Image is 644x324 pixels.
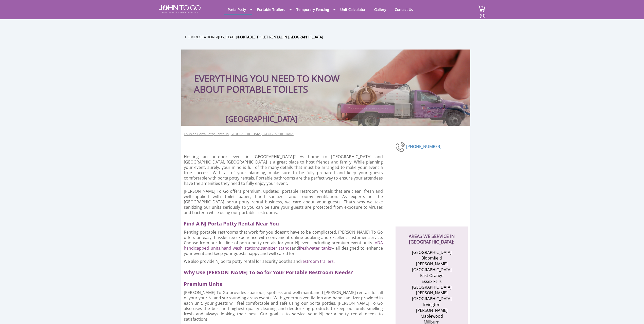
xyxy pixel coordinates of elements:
li: [PERSON_NAME] [407,307,456,313]
h2: Premium Units [184,278,387,287]
a: Portable Trailers [253,5,289,14]
li: Maplewood [407,313,456,319]
li: Essex Fells [407,279,456,284]
li: [GEOGRAPHIC_DATA] [407,250,456,255]
li: [PERSON_NAME][GEOGRAPHIC_DATA] [407,290,456,302]
li: [PERSON_NAME] [407,261,456,267]
li: [GEOGRAPHIC_DATA] [407,267,456,273]
a: sanitizer stands [261,245,292,251]
a: Portable Toilet Rental in [GEOGRAPHIC_DATA] [238,35,323,39]
p: Renting portable restrooms that work for you doesn’t have to be complicated. [PERSON_NAME] To Go ... [184,230,383,256]
a: freshwater tanks [299,245,332,251]
a: Gallery [370,5,390,14]
a: Porta Potty [224,5,250,14]
li: Irvington [407,302,456,307]
span: (0) [479,8,486,19]
h2: Why Use [PERSON_NAME] To Go for Your Portable Restroom Needs? [184,267,387,276]
img: cart a [478,5,486,12]
a: [US_STATE] [218,35,237,39]
a: Locations [197,35,217,39]
a: Contact Us [391,5,417,14]
h1: EVERYTHING YOU NEED TO KNOW ABOUT PORTABLE TOILETS [194,60,357,95]
img: Truck [331,78,468,126]
a: [PHONE_NUMBER] [406,143,441,149]
h3: [GEOGRAPHIC_DATA] [226,118,297,119]
button: Live Chat [624,304,644,324]
a: ADA handicapped units [184,240,383,251]
p: [PERSON_NAME] To Go offers premium, updated, portable restroom rentals that are clean, fresh and ... [184,189,383,215]
ul: / / / [185,34,474,40]
p: Hosting an outdoor event in [GEOGRAPHIC_DATA]? As home to [GEOGRAPHIC_DATA] and [GEOGRAPHIC_DATA]... [184,154,383,186]
li: [GEOGRAPHIC_DATA] [407,284,456,290]
a: Home [185,35,196,39]
li: East Orange [407,273,456,279]
a: Unit Calculator [336,5,369,14]
p: [PERSON_NAME] To Go provides spacious, spotless and well-maintained [PERSON_NAME] rentals for all... [184,290,383,322]
h2: AREAS WE SERVICE IN [GEOGRAPHIC_DATA]: [401,226,463,245]
h2: Find A NJ Porta Potty Rental Near You [184,218,387,227]
img: JOHN to go [159,5,201,13]
a: FAQs on Porta Potty Rental in [GEOGRAPHIC_DATA], [GEOGRAPHIC_DATA] [184,132,294,136]
li: Bloomfield [407,255,456,261]
p: We also provide NJ porta potty rental for security booths and [184,259,383,264]
a: hand wash stations [221,245,260,251]
a: Temporary Fencing [293,5,333,14]
img: phone-number [396,141,406,153]
a: restroom trailers. [301,258,335,264]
